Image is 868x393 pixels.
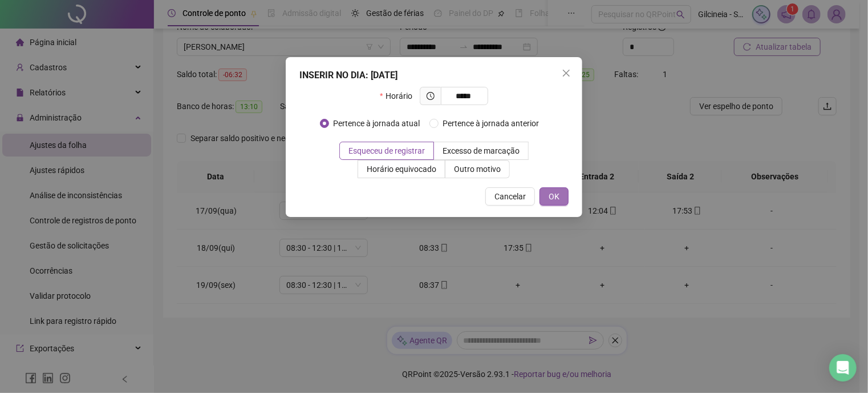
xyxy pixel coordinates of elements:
[485,187,535,206] button: Cancelar
[454,165,501,174] span: Outro motivo
[443,146,520,155] span: Excesso de marcação
[494,190,526,203] span: Cancelar
[329,117,425,130] span: Pertence à jornada atual
[540,187,569,206] button: OK
[439,117,544,130] span: Pertence à jornada anterior
[348,146,425,155] span: Esqueceu de registrar
[427,92,435,100] span: clock-circle
[299,69,569,82] div: INSERIR NO DIA : [DATE]
[829,354,857,382] div: Open Intercom Messenger
[549,190,559,203] span: OK
[367,165,436,174] span: Horário equivocado
[557,64,575,82] button: Close
[562,69,571,78] span: close
[380,87,419,105] label: Horário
